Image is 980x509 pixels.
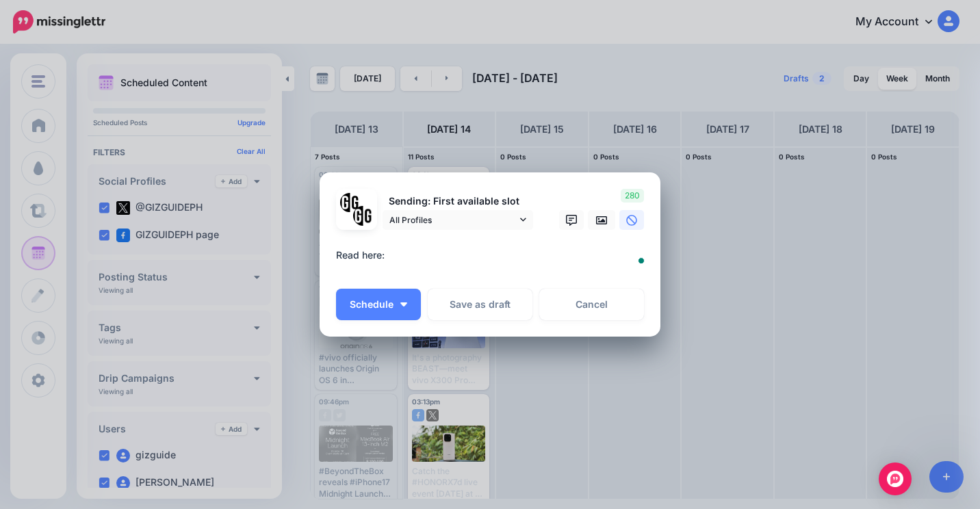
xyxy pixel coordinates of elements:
[336,247,651,263] div: Read here:
[350,300,394,309] span: Schedule
[353,206,373,226] img: JT5sWCfR-79925.png
[336,247,651,274] textarea: To enrich screen reader interactions, please activate Accessibility in Grammarly extension settings
[879,462,912,495] div: Open Intercom Messenger
[340,193,360,213] img: 353459792_649996473822713_4483302954317148903_n-bsa138318.png
[336,289,421,320] button: Schedule
[400,302,407,306] img: arrow-down-white.png
[621,189,644,203] span: 280
[383,194,533,209] p: Sending: First available slot
[428,289,532,320] button: Save as draft
[539,289,644,320] a: Cancel
[383,210,533,230] a: All Profiles
[389,213,517,227] span: All Profiles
